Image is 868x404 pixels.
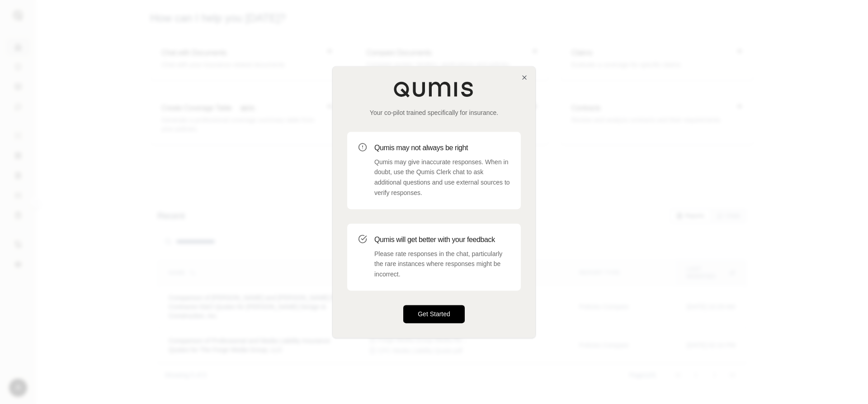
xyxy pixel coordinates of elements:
h3: Qumis will get better with your feedback [374,234,510,245]
p: Qumis may give inaccurate responses. When in doubt, use the Qumis Clerk chat to ask additional qu... [374,157,510,198]
p: Please rate responses in the chat, particularly the rare instances where responses might be incor... [374,249,510,280]
button: Get Started [403,305,465,323]
h3: Qumis may not always be right [374,143,510,153]
p: Your co-pilot trained specifically for insurance. [347,108,521,117]
img: Qumis Logo [393,81,475,97]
